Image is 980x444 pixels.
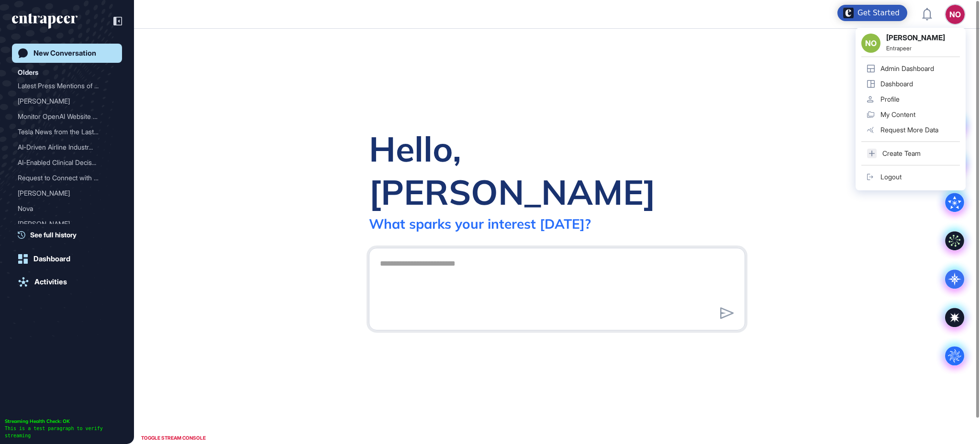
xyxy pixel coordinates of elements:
div: Monitor OpenAI Website Activity [18,109,116,124]
div: TOGGLE STREAM CONSOLE [139,432,208,444]
div: [PERSON_NAME] [18,186,109,201]
div: AI-Driven Airline Industry Updates [18,140,116,155]
a: Dashboard [12,249,122,269]
div: Reese [18,186,116,201]
a: See full history [18,230,122,240]
div: AI-Driven Airline Industr... [18,140,109,155]
a: Activities [12,272,122,292]
span: See full history [30,230,77,240]
div: Request to Connect with C... [18,170,109,186]
div: Hello, [PERSON_NAME] [369,127,745,213]
div: Request to Connect with Curie [18,170,116,186]
div: [PERSON_NAME] [18,216,109,232]
div: Activities [34,278,67,286]
div: Monitor OpenAI Website Ac... [18,109,109,124]
a: New Conversation [12,44,122,63]
div: Latest Press Mentions of ... [18,78,109,93]
div: Tesla News from the Last ... [18,124,109,140]
img: launcher-image-alternative-text [843,8,854,18]
div: Latest Press Mentions of OpenAI [18,78,116,93]
div: Open Get Started checklist [837,5,907,21]
div: [PERSON_NAME] [18,93,109,109]
div: Olders [18,67,38,78]
button: NO [946,5,965,24]
div: Reese [18,93,116,109]
div: Tesla News from the Last Two Weeks [18,124,116,140]
div: Dashboard [33,255,70,263]
div: AI-Enabled Clinical Decis... [18,155,109,170]
div: entrapeer-logo [12,13,78,29]
div: Nova [18,201,109,216]
div: Get Started [857,8,900,18]
div: New Conversation [33,49,96,58]
div: Nova [18,201,116,216]
div: What sparks your interest [DATE]? [369,215,591,232]
div: Curie [18,216,116,232]
div: AI-Enabled Clinical Decision Support Software for Infectious Disease Screening and AMR Program [18,155,116,170]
